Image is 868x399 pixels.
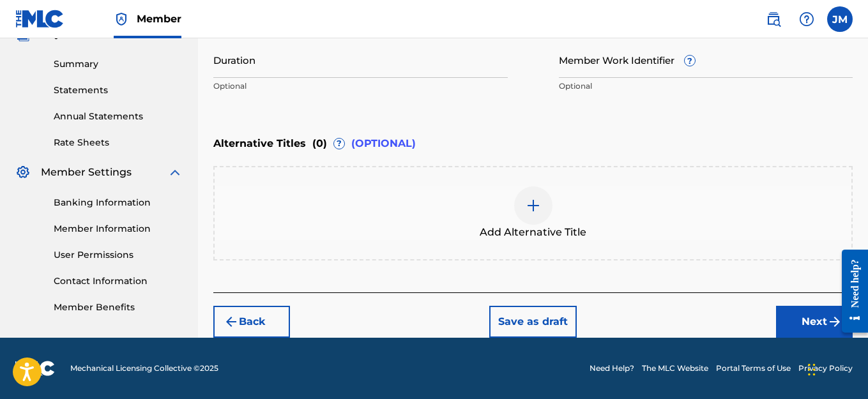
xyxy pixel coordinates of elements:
[54,136,183,149] a: Rate Sheets
[167,165,183,180] img: expand
[54,301,183,314] a: Member Benefits
[766,11,781,27] img: search
[808,350,816,389] div: Drag
[804,338,868,399] iframe: Chat Widget
[480,225,586,240] span: Add Alternative Title
[54,57,183,71] a: Summary
[716,363,791,374] a: Portal Terms of Use
[213,80,508,92] p: Optional
[54,275,183,288] a: Contact Information
[334,139,344,149] span: ?
[137,11,181,26] span: Member
[761,6,786,32] a: Public Search
[15,165,31,180] img: Member Settings
[832,245,868,338] iframe: Resource Center
[590,363,634,374] a: Need Help?
[827,6,853,32] div: User Menu
[54,248,183,262] a: User Permissions
[794,6,819,32] div: Help
[213,306,290,338] button: Back
[54,110,183,123] a: Annual Statements
[70,363,218,374] span: Mechanical Licensing Collective © 2025
[559,80,853,92] p: Optional
[799,11,814,27] img: help
[54,196,183,209] a: Banking Information
[41,165,132,180] span: Member Settings
[15,361,55,376] img: logo
[213,136,306,151] span: Alternative Titles
[642,363,708,374] a: The MLC Website
[827,314,842,329] img: f7272a7cc735f4ea7f67.svg
[15,10,65,28] img: MLC Logo
[114,11,129,27] img: Top Rightsholder
[798,363,853,374] a: Privacy Policy
[54,84,183,97] a: Statements
[224,314,239,329] img: 7ee5dd4eb1f8a8e3ef2f.svg
[54,222,183,236] a: Member Information
[526,198,541,213] img: add
[489,306,577,338] button: Save as draft
[776,306,853,338] button: Next
[685,56,695,66] span: ?
[351,136,416,151] span: (OPTIONAL)
[312,136,327,151] span: ( 0 )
